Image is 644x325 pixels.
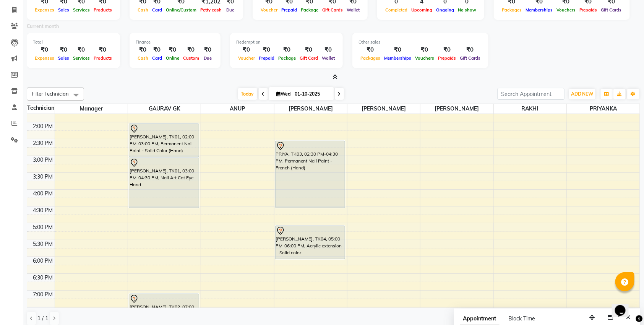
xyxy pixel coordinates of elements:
[612,294,636,317] iframe: chat widget
[382,55,413,61] span: Memberships
[56,55,71,61] span: Sales
[358,39,482,45] div: Other sales
[358,45,382,54] div: ₹0
[382,45,413,54] div: ₹0
[129,124,199,157] div: [PERSON_NAME], TK01, 02:00 PM-03:00 PM, Permanent Nail Paint - Solid Color (Hand)
[279,7,299,13] span: Prepaid
[259,7,279,13] span: Voucher
[136,39,214,45] div: Finance
[150,55,164,61] span: Card
[136,7,150,13] span: Cash
[136,45,150,54] div: ₹0
[436,55,458,61] span: Prepaids
[436,45,458,54] div: ₹0
[275,91,293,97] span: Wed
[32,190,55,198] div: 4:00 PM
[32,291,55,299] div: 7:00 PM
[383,7,409,13] span: Completed
[524,7,555,13] span: Memberships
[32,156,55,164] div: 3:00 PM
[347,104,420,114] span: [PERSON_NAME]
[150,7,164,13] span: Card
[71,55,92,61] span: Services
[33,55,56,61] span: Expenses
[32,122,55,130] div: 2:00 PM
[27,104,55,112] div: Technician
[293,88,331,100] input: 2025-10-01
[37,314,48,322] span: 1 / 1
[555,7,577,13] span: Vouchers
[71,45,92,54] div: ₹0
[202,55,214,61] span: Due
[33,39,114,45] div: Total
[276,55,298,61] span: Package
[198,7,224,13] span: Petty cash
[458,55,482,61] span: Gift Cards
[276,45,298,54] div: ₹0
[409,7,434,13] span: Upcoming
[599,7,624,13] span: Gift Cards
[32,223,55,231] div: 5:00 PM
[27,23,59,30] label: Current month
[236,55,257,61] span: Voucher
[32,257,55,265] div: 6:00 PM
[276,141,345,208] div: PRIYA, TK03, 02:30 PM-04:30 PM, Permanent Nail Paint - French (Hand)
[320,55,337,61] span: Wallet
[32,307,55,315] div: 7:30 PM
[577,7,599,13] span: Prepaids
[236,39,337,45] div: Redemption
[32,240,55,248] div: 5:30 PM
[92,55,114,61] span: Products
[509,315,535,322] span: Block Time
[128,104,201,114] span: GAURAV GK
[413,45,436,54] div: ₹0
[56,45,71,54] div: ₹0
[571,91,594,97] span: ADD NEW
[181,45,201,54] div: ₹0
[238,88,257,100] span: Today
[298,45,320,54] div: ₹0
[32,206,55,214] div: 4:30 PM
[299,7,320,13] span: Package
[164,45,181,54] div: ₹0
[32,91,69,97] span: Filter Technician
[201,104,274,114] span: ANUP
[494,104,566,114] span: RAKHI
[55,104,128,114] span: Manager
[129,158,199,208] div: [PERSON_NAME], TK01, 03:00 PM-04:30 PM, Nail Art Cat Eye-Hand
[257,55,276,61] span: Prepaid
[298,55,320,61] span: Gift Card
[181,55,201,61] span: Custom
[434,7,456,13] span: Ongoing
[56,7,71,13] span: Sales
[274,104,347,114] span: [PERSON_NAME]
[345,7,362,13] span: Wallet
[71,7,92,13] span: Services
[420,104,493,114] span: [PERSON_NAME]
[456,7,478,13] span: No show
[33,7,56,13] span: Expenses
[358,55,382,61] span: Packages
[500,7,524,13] span: Packages
[32,274,55,282] div: 6:30 PM
[32,139,55,147] div: 2:30 PM
[413,55,436,61] span: Vouchers
[92,45,114,54] div: ₹0
[201,45,214,54] div: ₹0
[498,88,565,100] input: Search Appointment
[257,45,276,54] div: ₹0
[320,45,337,54] div: ₹0
[276,226,345,259] div: [PERSON_NAME], TK04, 05:00 PM-06:00 PM, Acrylic extension + Solid color
[224,7,236,13] span: Due
[92,7,114,13] span: Products
[623,312,634,323] button: Close
[320,7,345,13] span: Gift Cards
[150,45,164,54] div: ₹0
[32,173,55,181] div: 3:30 PM
[569,89,595,99] button: ADD NEW
[164,55,181,61] span: Online
[164,7,198,13] span: Online/Custom
[33,45,56,54] div: ₹0
[567,104,640,114] span: PRIYANKA
[236,45,257,54] div: ₹0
